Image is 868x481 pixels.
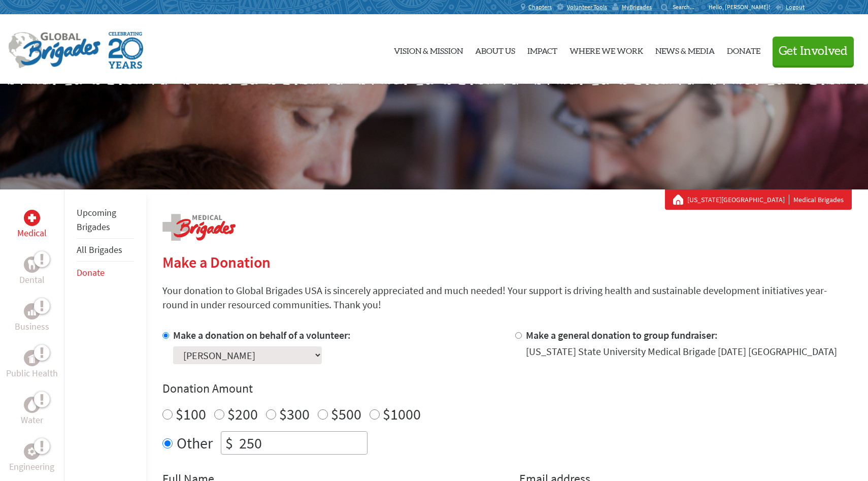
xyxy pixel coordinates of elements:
[24,256,40,273] div: Dental
[9,443,54,474] a: EngineeringEngineering
[394,23,463,76] a: Vision & Mission
[77,239,134,262] li: All Brigades
[21,413,43,427] p: Water
[526,329,718,341] label: Make a general donation to group fundraiser:
[77,262,134,284] li: Donate
[279,404,310,424] label: $300
[28,260,36,269] img: Dental
[77,202,134,239] li: Upcoming Brigades
[162,380,852,397] h4: Donation Amount
[383,404,421,424] label: $1000
[673,3,702,11] input: Search...
[24,350,40,366] div: Public Health
[28,447,36,456] img: Engineering
[526,344,837,359] div: [US_STATE] State University Medical Brigade [DATE] [GEOGRAPHIC_DATA]
[6,366,58,380] p: Public Health
[727,23,760,76] a: Donate
[6,350,58,380] a: Public HealthPublic Health
[687,195,789,205] a: [US_STATE][GEOGRAPHIC_DATA]
[673,195,844,205] div: Medical Brigades
[9,460,54,474] p: Engineering
[527,23,557,76] a: Impact
[655,23,715,76] a: News & Media
[109,32,143,69] img: Global Brigades Celebrating 20 Years
[779,45,848,57] span: Get Involved
[475,23,515,76] a: About Us
[786,3,805,11] span: Logout
[8,32,101,69] img: Global Brigades Logo
[775,3,805,11] a: Logout
[24,397,40,413] div: Water
[162,253,852,271] h2: Make a Donation
[77,267,105,278] a: Donate
[331,404,361,424] label: $500
[17,226,47,240] p: Medical
[622,3,652,11] span: MyBrigades
[28,399,36,410] img: Water
[17,210,47,240] a: MedicalMedical
[77,207,116,233] a: Upcoming Brigades
[24,210,40,226] div: Medical
[162,214,236,241] img: logo-medical.png
[709,3,775,11] p: Hello, [PERSON_NAME]!
[15,319,49,334] p: Business
[19,256,45,287] a: DentalDental
[227,404,258,424] label: $200
[221,432,237,454] div: $
[19,273,45,287] p: Dental
[567,3,607,11] span: Volunteer Tools
[237,432,367,454] input: Enter Amount
[28,307,36,315] img: Business
[28,353,36,363] img: Public Health
[162,283,852,312] p: Your donation to Global Brigades USA is sincerely appreciated and much needed! Your support is dr...
[77,244,122,255] a: All Brigades
[15,303,49,334] a: BusinessBusiness
[570,23,643,76] a: Where We Work
[773,37,854,66] button: Get Involved
[21,397,43,427] a: WaterWater
[24,303,40,319] div: Business
[24,443,40,460] div: Engineering
[177,431,213,455] label: Other
[528,3,552,11] span: Chapters
[28,214,36,222] img: Medical
[173,329,351,341] label: Make a donation on behalf of a volunteer:
[176,404,206,424] label: $100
